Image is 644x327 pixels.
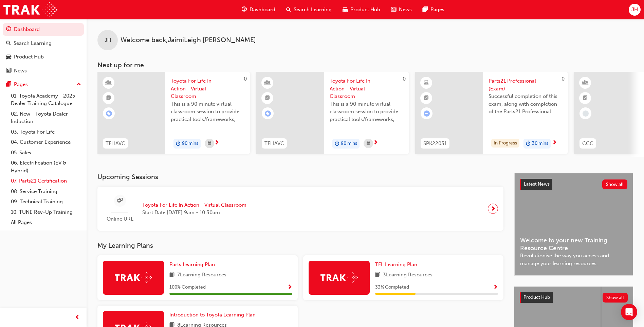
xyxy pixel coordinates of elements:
[169,261,215,268] span: Parts Learning Plan
[514,173,633,276] a: Latest NewsShow allWelcome to your new Training Resource CentreRevolutionise the way you access a...
[208,139,211,148] span: calendar-icon
[8,217,84,228] a: All Pages
[105,36,111,44] span: JH
[264,140,284,148] span: TFLIAVC
[294,6,332,14] span: Search Learning
[424,110,430,117] span: learningRecordVerb_ATTEMPT-icon
[115,272,152,283] img: Trak
[236,3,281,17] a: guage-iconDashboard
[375,261,417,268] span: TFL Learning Plan
[106,110,112,117] span: learningRecordVerb_ENROLL-icon
[6,54,11,60] span: car-icon
[8,196,84,207] a: 09. Technical Training
[14,81,28,88] div: Pages
[6,68,11,74] span: news-icon
[3,51,84,63] a: Product Hub
[417,3,450,17] a: pages-iconPages
[3,37,84,50] a: Search Learning
[182,140,198,148] span: 90 mins
[265,110,271,117] span: learningRecordVerb_ENROLL-icon
[562,76,565,82] span: 0
[8,158,84,176] a: 06. Electrification (EV & Hybrid)
[169,312,256,318] span: Introduction to Toyota Learning Plan
[6,27,11,33] span: guage-icon
[489,92,563,116] span: Successful completion of this exam, along with completion of the Parts21 Professional eLearning m...
[350,6,380,14] span: Product Hub
[214,140,219,146] span: next-icon
[337,3,386,17] a: car-iconProduct Hub
[3,78,84,91] button: Pages
[8,91,84,109] a: 01. Toyota Academy - 2025 Dealer Training Catalogue
[423,140,447,148] span: SPK22031
[8,207,84,218] a: 10. TUNE Rev-Up Training
[375,261,420,269] a: TFL Learning Plan
[87,61,644,69] h3: Next up for me
[250,6,275,14] span: Dashboard
[8,109,84,127] a: 02. New - Toyota Dealer Induction
[14,67,27,75] div: News
[76,80,81,89] span: up-icon
[583,79,588,87] span: learningResourceType_INSTRUCTOR_LED-icon
[524,181,550,187] span: Latest News
[493,285,498,291] span: Show Progress
[6,82,11,88] span: pages-icon
[142,209,246,217] span: Start Date: [DATE] 9am - 10:30am
[169,283,206,291] span: 100 % Completed
[424,79,429,87] span: learningResourceType_ELEARNING-icon
[286,5,291,14] span: search-icon
[117,196,123,205] span: sessionType_ONLINE_URL-icon
[75,313,80,322] span: prev-icon
[265,79,270,87] span: learningResourceType_INSTRUCTOR_LED-icon
[8,186,84,197] a: 08. Service Training
[552,140,557,146] span: next-icon
[106,79,111,87] span: learningResourceType_INSTRUCTOR_LED-icon
[169,271,174,279] span: book-icon
[520,179,627,190] a: Latest NewsShow all
[532,140,548,148] span: 30 mins
[176,139,181,148] span: duration-icon
[330,77,404,100] span: Toyota For Life In Action - Virtual Classroom
[256,72,409,154] a: 0TFLIAVCToyota For Life In Action - Virtual ClassroomThis is a 90 minute virtual classroom sessio...
[583,110,589,117] span: learningRecordVerb_NONE-icon
[103,215,137,223] span: Online URL
[386,3,417,17] a: news-iconNews
[341,140,357,148] span: 90 mins
[520,292,628,303] a: Product HubShow all
[493,283,498,292] button: Show Progress
[399,6,412,14] span: News
[491,204,496,213] span: next-icon
[242,5,247,14] span: guage-icon
[489,77,563,92] span: Parts21 Professional (Exam)
[330,100,404,123] span: This is a 90 minute virtual classroom session to provide practical tools/frameworks, behaviours a...
[335,139,339,148] span: duration-icon
[169,311,258,319] a: Introduction to Toyota Learning Plan
[103,192,498,226] a: Online URLToyota For Life In Action - Virtual ClassroomStart Date:[DATE] 9am - 10:30am
[6,40,11,47] span: search-icon
[391,5,396,14] span: news-icon
[14,53,44,61] div: Product Hub
[106,94,111,103] span: booktick-icon
[320,272,358,283] img: Trak
[3,65,84,77] a: News
[631,6,638,14] span: JH
[430,6,444,14] span: Pages
[97,173,503,181] h3: Upcoming Sessions
[8,127,84,137] a: 03. Toyota For Life
[3,23,84,36] a: Dashboard
[265,94,270,103] span: booktick-icon
[177,271,226,279] span: 7 Learning Resources
[373,140,378,146] span: next-icon
[415,72,568,154] a: 0SPK22031Parts21 Professional (Exam)Successful completion of this exam, along with completion of ...
[491,139,519,148] div: In Progress
[121,36,256,44] span: Welcome back , JaimiLeigh [PERSON_NAME]
[520,252,627,267] span: Revolutionise the way you access and manage your learning resources.
[106,140,125,148] span: TFLIAVC
[375,283,409,291] span: 33 % Completed
[171,100,245,123] span: This is a 90 minute virtual classroom session to provide practical tools/frameworks, behaviours a...
[171,77,245,100] span: Toyota For Life In Action - Virtual Classroom
[603,293,628,303] button: Show all
[244,76,247,82] span: 0
[14,39,52,47] div: Search Learning
[97,242,503,249] h3: My Learning Plans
